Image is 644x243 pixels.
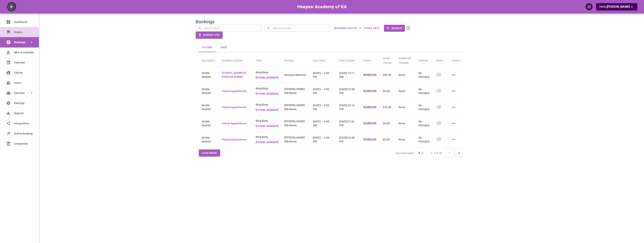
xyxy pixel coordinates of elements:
input: Search provider [272,25,327,31]
th: Initial Charge [380,53,396,67]
td: None [396,67,416,83]
th: Description [199,53,219,67]
th: Client [253,53,281,67]
button: Future [199,43,216,52]
th: Status [360,53,380,67]
td: None [396,84,416,99]
td: 60 Min Session [199,100,219,115]
span: $0.00 [383,90,390,93]
p: Virtual Appointment [222,89,250,93]
span: Bing Bong [256,135,278,139]
td: [DATE] 03:10 PM [336,100,360,115]
td: [DATE] — 3:00 PM [310,84,336,99]
span: Integrations [14,121,33,125]
td: No Rating(s) [416,67,433,83]
th: Booking Location [219,53,253,67]
p: Hello, [599,5,634,9]
p: [PHONE_NUMBER] [256,92,278,96]
td: No Rating(s) [416,116,433,131]
td: [DATE] 02:58 PM [336,84,360,99]
span: $0.00 [383,138,390,141]
p: SCHEDULED [363,73,377,77]
th: Actions [448,53,463,67]
span: Calendar [14,61,33,65]
p: [PERSON_NAME] Windowss [284,87,307,95]
p: Virtual Appointment [222,105,250,109]
button: Export CSV [196,32,223,38]
span: Settings [14,101,33,105]
p: [PHONE_NUMBER] [256,108,278,112]
p: SCHEDULED [363,137,377,142]
td: [DATE] — 3:00 PM [310,132,336,147]
td: 60 Min Session [199,84,219,99]
h6: Heeyaw Academy of KA [297,3,347,10]
p: SCHEDULED [363,105,377,109]
div: 5 [416,150,425,156]
button: BOOKING STATUS [333,25,363,32]
p: [PERSON_NAME] Windowss [284,136,307,143]
p: [PERSON_NAME] Windowss [284,103,307,111]
button: Start Date [363,25,381,32]
div: QuickStart Guide [586,3,593,10]
span: [PERSON_NAME] [607,5,630,8]
span: $0.00 [383,122,390,125]
td: None [396,132,416,147]
p: [PHONE_NUMBER] [256,124,278,128]
th: Notes [433,53,448,67]
p: [PERSON_NAME] Windowss [284,119,307,127]
th: Additional Charges [396,53,416,67]
span: Companies [14,142,33,146]
th: Ratings [416,53,433,67]
p: 1–5 of 50 [431,151,442,155]
span: $69.96 [383,73,391,76]
p: Virtual Appointment [222,138,250,142]
span: Users [14,81,33,85]
button: Hello,[PERSON_NAME] [596,3,637,10]
span: Bing Bong [256,87,278,90]
span: $33.90 [383,106,391,109]
button: Go to next page [455,149,463,157]
p: Woowoo Moomoo [284,73,307,77]
span: Bing Bong [256,70,278,74]
td: [DATE] 02:58 PM [336,132,360,147]
td: No Rating(s) [416,100,433,115]
td: [DATE] — 9:00 AM [310,116,336,131]
span: Who is available [14,51,33,54]
td: [DATE] 01:43 PM [336,116,360,131]
td: 60 Min Session [199,67,219,83]
td: None [396,116,416,131]
td: None [396,100,416,115]
input: Search client [203,25,259,31]
td: 60 Min Session [199,132,219,147]
p: [PHONE_NUMBER] [256,140,278,144]
p: Virtual Appointment [222,121,250,125]
p: [PHONE_NUMBER] [256,76,278,80]
p: Rows per page: [396,151,414,155]
th: Provider [281,53,310,67]
td: No Rating(s) [416,84,433,99]
th: Start Date [310,53,336,67]
td: No Rating(s) [416,132,433,147]
img: company-logo [7,2,16,11]
td: [DATE] — 1:00 PM [310,67,336,83]
span: Online booking [14,132,33,136]
button: Past [216,43,233,52]
p: SCHEDULED [363,121,377,125]
p: SCHEDULED [363,89,377,93]
span: Bing Bong [256,103,278,106]
button: Click the Search button to submit your search. All name/email searches are CASE SENSITIVE. To sea... [405,25,412,32]
td: [DATE] 10:11 AM [336,67,360,83]
th: Date Created [336,53,360,67]
td: 60 Min Session [199,116,219,131]
span: Dashboard [14,20,33,24]
button: Search [384,25,405,32]
p: [STREET_ADDRESS][PERSON_NAME] [222,71,250,79]
td: [DATE] — 5:00 PM [310,100,336,115]
span: Bing Bong [256,119,278,123]
span: Reports [14,111,33,115]
span: Orders [14,30,33,34]
span: Clients [14,71,33,75]
button: Load More [199,149,220,156]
